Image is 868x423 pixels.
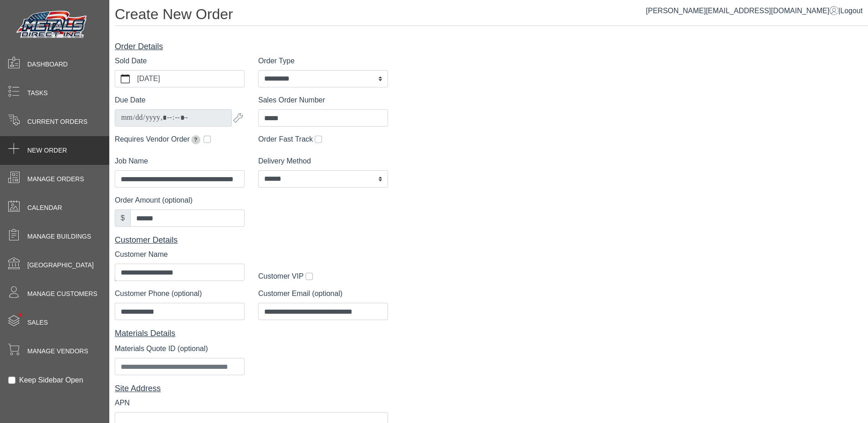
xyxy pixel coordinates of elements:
a: [PERSON_NAME][EMAIL_ADDRESS][DOMAIN_NAME] [646,7,838,15]
label: Sold Date [115,56,147,66]
h1: Create New Order [115,5,868,26]
div: Site Address [115,382,388,395]
span: Logout [840,7,863,15]
label: Job Name [115,156,148,167]
div: | [646,5,863,16]
div: Customer Details [115,234,388,246]
span: Manage Customers [27,289,97,299]
label: Order Fast Track [258,134,313,145]
span: Calendar [27,203,62,213]
label: Sales Order Number [258,95,325,106]
label: Requires Vendor Order [115,134,202,145]
svg: calendar [121,74,130,83]
span: New Order [27,146,67,155]
div: $ [115,209,131,227]
label: Customer Email (optional) [258,288,342,299]
span: Manage Orders [27,174,84,184]
span: Current Orders [27,117,87,127]
button: calendar [115,71,135,87]
label: Keep Sidebar Open [19,375,83,386]
label: Customer Phone (optional) [115,288,202,299]
label: Due Date [115,95,146,106]
label: Customer VIP [258,271,304,282]
span: Manage Vendors [27,347,88,356]
label: Order Type [258,56,295,66]
span: • [9,300,32,330]
span: Sales [27,318,48,327]
img: Metals Direct Inc Logo [14,8,91,42]
span: Dashboard [27,60,68,69]
label: Delivery Method [258,156,311,167]
label: Materials Quote ID (optional) [115,343,208,354]
span: Manage Buildings [27,232,91,241]
label: [DATE] [135,71,244,87]
span: Extends due date by 2 weeks for pickup orders [191,135,200,144]
label: APN [115,398,130,408]
div: Order Details [115,41,388,53]
label: Order Amount (optional) [115,195,193,206]
div: Materials Details [115,327,388,340]
span: Tasks [27,88,48,98]
span: [GEOGRAPHIC_DATA] [27,260,94,270]
label: Customer Name [115,249,168,260]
